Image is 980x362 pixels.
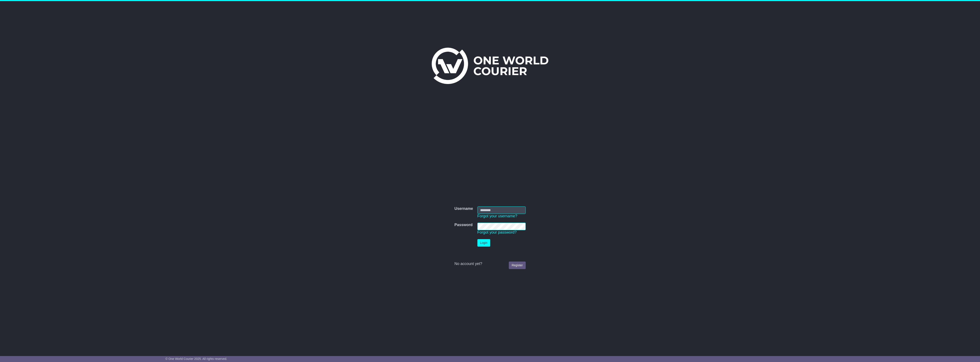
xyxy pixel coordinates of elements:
a: Register [509,262,525,269]
label: Username [454,206,473,211]
a: Forgot your password? [477,230,517,234]
img: One World [432,48,548,84]
button: Login [477,239,490,247]
div: No account yet? [454,262,525,266]
span: © One World Courier 2025. All rights reserved. [165,357,227,361]
a: Forgot your username? [477,214,517,218]
label: Password [454,223,472,227]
